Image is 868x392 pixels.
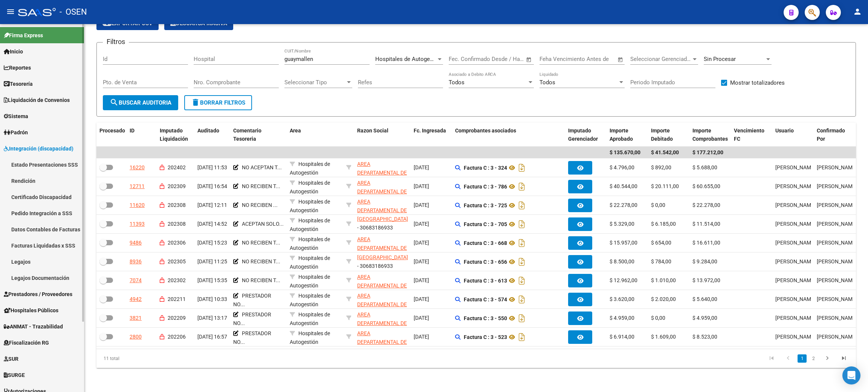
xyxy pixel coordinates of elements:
span: $ 177.212,00 [692,149,723,155]
datatable-header-cell: Comentario Tesoreria [230,123,287,147]
span: Hospitales de Autogestión [290,236,330,251]
span: [DATE] 14:52 [197,221,227,227]
span: $ 12.962,00 [610,277,637,283]
span: 202305 [168,258,186,264]
datatable-header-cell: Imputado Gerenciador [565,123,607,147]
span: $ 22.278,00 [692,202,720,208]
span: [DATE] 16:57 [197,334,227,340]
span: [DATE] [414,183,429,189]
span: Hospitales Públicos [4,306,58,315]
div: 11 total [96,349,247,368]
span: Area [290,128,301,134]
span: $ 1.609,00 [651,334,676,340]
span: [PERSON_NAME] [775,296,816,302]
strong: Factura C : 3 - 523 [464,334,507,340]
span: Padrón [4,128,28,137]
datatable-header-cell: Fc. Ingresada [411,123,452,147]
span: Seleccionar Gerenciador [630,56,691,62]
mat-icon: search [110,98,119,107]
span: [DATE] [414,164,429,170]
span: AREA DEPARTAMENTAL DE SALUD [GEOGRAPHIC_DATA] [357,311,408,343]
span: Imputado Liquidación [160,128,188,142]
span: $ 16.611,00 [692,240,720,246]
span: NO RECIBEN T... [242,183,280,189]
span: $ 5.329,00 [610,221,634,227]
mat-icon: delete [191,98,200,107]
div: 11393 [130,220,145,228]
button: Borrar Filtros [184,95,252,110]
span: NO RECIBEN T... [242,240,280,246]
span: Seleccionar Tipo [284,79,345,86]
span: [PERSON_NAME] [817,315,857,321]
span: Liquidación de Convenios [4,96,70,104]
span: Hospitales de Autogestión [290,180,330,194]
span: $ 13.972,00 [692,277,720,283]
span: [DATE] [414,202,429,208]
span: $ 15.957,00 [610,240,637,246]
span: ID [130,128,134,134]
span: [PERSON_NAME] [775,240,816,246]
span: [DATE] 13:17 [197,315,227,321]
span: [PERSON_NAME] [817,202,857,208]
span: NO ACEPTAN T... [242,164,282,170]
span: Usuario [775,128,794,134]
span: Procesado [99,128,125,134]
span: AREA DEPARTAMENTAL DE SALUD [GEOGRAPHIC_DATA] [357,199,408,230]
div: 9486 [130,239,142,247]
div: 4942 [130,295,142,304]
div: - 30683186933 [357,198,408,213]
span: Reportes [4,64,31,72]
span: 202309 [168,183,186,189]
li: page 2 [808,352,819,365]
span: [DATE] [414,296,429,302]
strong: Factura C : 3 - 656 [464,259,507,265]
span: [PERSON_NAME] [817,240,857,246]
div: 12711 [130,182,145,191]
span: [DATE] [414,221,429,227]
span: 202302 [168,277,186,283]
h3: Filtros [103,36,129,47]
div: - 30683186933 [357,273,408,289]
span: Todos [449,79,465,86]
datatable-header-cell: Usuario [772,123,814,147]
a: go to last page [837,354,851,363]
span: Importe Aprobado [610,128,633,142]
input: Fecha inicio [449,56,479,62]
span: $ 22.278,00 [610,202,637,208]
span: Comentario Tesoreria [233,128,261,142]
span: [DATE] 11:53 [197,164,227,170]
span: Inicio [4,47,23,56]
span: $ 0,00 [651,315,665,321]
i: Descargar documento [517,162,527,174]
span: Fc. Ingresada [414,128,446,134]
span: $ 60.655,00 [692,183,720,189]
a: go to previous page [781,354,795,363]
span: Fiscalización RG [4,339,49,347]
span: AREA DEPARTAMENTAL DE SALUD [GEOGRAPHIC_DATA] [357,274,408,305]
span: [PERSON_NAME] [775,183,816,189]
span: $ 5.688,00 [692,164,717,170]
strong: Factura C : 3 - 550 [464,315,507,321]
datatable-header-cell: ID [127,123,157,147]
datatable-header-cell: Importe Aprobado [607,123,648,147]
datatable-header-cell: Confirmado Por [814,123,855,147]
span: AREA DEPARTAMENTAL DE SALUD [GEOGRAPHIC_DATA] [357,180,408,211]
span: NO RECIBEN T... [242,277,280,283]
span: Sistema [4,112,28,120]
span: $ 6.185,00 [651,221,676,227]
span: Importe Comprobantes [692,128,728,142]
a: 2 [809,354,818,363]
strong: Factura C : 3 - 324 [464,165,507,171]
span: Tesorería [4,80,33,88]
i: Descargar documento [517,218,527,230]
span: AREA DEPARTAMENTAL DE SALUD [GEOGRAPHIC_DATA] [357,229,408,260]
span: [PERSON_NAME] [817,334,857,340]
span: [PERSON_NAME] [775,315,816,321]
span: [PERSON_NAME] [817,164,857,170]
button: Open calendar [616,55,625,64]
span: $ 3.620,00 [610,296,634,302]
datatable-header-cell: Importe Comprobantes [689,123,731,147]
span: [PERSON_NAME] [775,258,816,264]
div: 2800 [130,333,142,341]
div: 3821 [130,314,142,322]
